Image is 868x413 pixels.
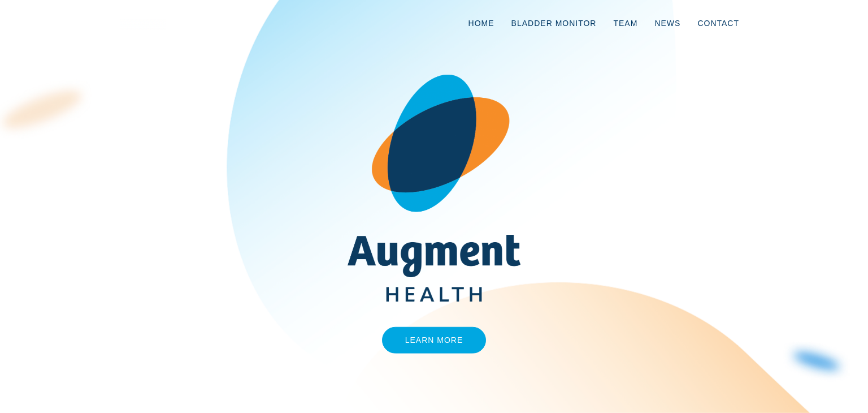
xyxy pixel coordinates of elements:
a: Learn More [382,326,487,353]
a: Team [605,5,646,42]
a: Bladder Monitor [503,5,605,42]
img: AugmentHealth_FullColor_Transparent.png [339,75,528,302]
a: News [646,5,689,42]
img: logo [120,19,166,30]
a: Home [460,5,503,42]
a: Contact [689,5,748,42]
